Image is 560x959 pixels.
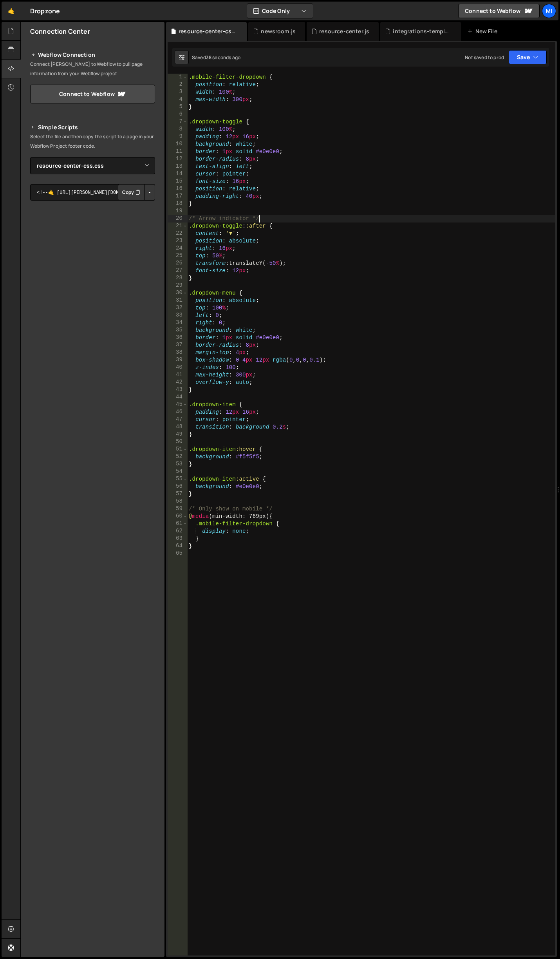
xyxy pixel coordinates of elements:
[168,386,188,394] div: 43
[168,290,188,297] div: 30
[168,356,188,364] div: 39
[168,528,188,535] div: 62
[30,27,90,36] h2: Connection Center
[168,230,188,237] div: 22
[192,54,240,61] div: Saved
[393,27,452,35] div: integrations-template.js
[467,27,500,35] div: New File
[2,2,21,20] a: 🤙
[168,319,188,327] div: 34
[168,409,188,416] div: 46
[168,185,188,193] div: 16
[168,476,188,483] div: 55
[168,550,188,557] div: 65
[118,184,145,201] button: Copy
[261,27,296,35] div: newsroom.js
[168,252,188,260] div: 25
[168,260,188,267] div: 26
[168,342,188,349] div: 37
[30,6,60,16] div: Dropzone
[168,193,188,200] div: 17
[168,118,188,126] div: 7
[168,423,188,431] div: 48
[458,4,540,18] a: Connect to Webflow
[168,394,188,401] div: 44
[168,535,188,543] div: 63
[465,54,504,61] div: Not saved to prod
[168,148,188,156] div: 11
[509,50,547,64] button: Save
[168,446,188,453] div: 51
[168,208,188,215] div: 19
[168,297,188,304] div: 31
[168,349,188,356] div: 38
[168,461,188,468] div: 53
[30,60,155,78] p: Connect [PERSON_NAME] to Webflow to pull page information from your Webflow project
[118,184,155,201] div: Button group with nested dropdown
[30,289,156,360] iframe: YouTube video player
[168,520,188,528] div: 61
[168,89,188,96] div: 3
[168,170,188,178] div: 14
[168,267,188,275] div: 27
[168,468,188,476] div: 54
[30,123,155,132] h2: Simple Scripts
[168,74,188,81] div: 1
[168,163,188,170] div: 13
[168,431,188,438] div: 49
[542,4,556,18] a: Mi
[168,513,188,520] div: 60
[168,200,188,208] div: 18
[30,184,155,201] textarea: <!--🤙 [URL][PERSON_NAME][DOMAIN_NAME]> <script>document.addEventListener("DOMContentLoaded", func...
[168,371,188,379] div: 41
[168,141,188,148] div: 10
[168,223,188,230] div: 21
[168,96,188,103] div: 4
[168,156,188,163] div: 12
[319,27,369,35] div: resource-center.js
[30,132,155,151] p: Select the file and then copy the script to a page in your Webflow Project footer code.
[168,416,188,423] div: 47
[168,483,188,490] div: 56
[168,364,188,371] div: 40
[206,54,240,61] div: 38 seconds ago
[168,178,188,185] div: 15
[168,505,188,513] div: 59
[168,438,188,446] div: 50
[168,401,188,409] div: 45
[168,111,188,118] div: 6
[168,282,188,290] div: 29
[168,245,188,252] div: 24
[179,27,237,35] div: resource-center-css.css
[247,4,313,18] button: Code Only
[168,81,188,89] div: 2
[168,215,188,223] div: 20
[168,312,188,319] div: 33
[168,453,188,461] div: 52
[168,237,188,245] div: 23
[168,126,188,133] div: 8
[168,327,188,334] div: 35
[168,498,188,505] div: 58
[30,214,156,284] iframe: YouTube video player
[30,85,155,103] a: Connect to Webflow
[168,334,188,342] div: 36
[168,133,188,141] div: 9
[168,379,188,386] div: 42
[168,543,188,550] div: 64
[168,275,188,282] div: 28
[168,490,188,498] div: 57
[168,304,188,312] div: 32
[168,103,188,111] div: 5
[30,50,155,60] h2: Webflow Connection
